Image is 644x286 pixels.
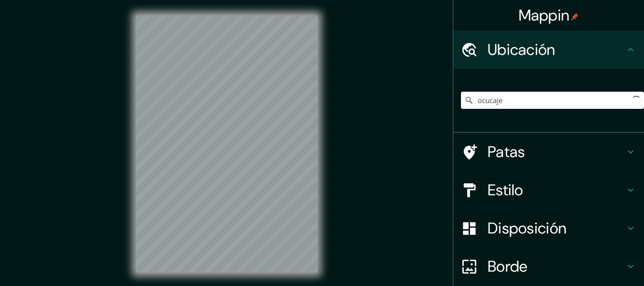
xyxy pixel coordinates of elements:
div: Estilo [453,171,644,209]
div: Borde [453,247,644,286]
font: Disposición [488,218,566,238]
div: Ubicación [453,31,644,69]
font: Mappin [519,5,570,25]
font: Estilo [488,180,523,200]
font: Ubicación [488,40,555,60]
font: Borde [488,256,528,276]
canvas: Mapa [136,15,317,273]
div: Disposición [453,209,644,247]
input: Elige tu ciudad o zona [461,92,644,109]
iframe: Lanzador de widgets de ayuda [559,249,634,275]
img: pin-icon.png [571,13,579,21]
font: Patas [488,142,525,162]
div: Patas [453,133,644,171]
